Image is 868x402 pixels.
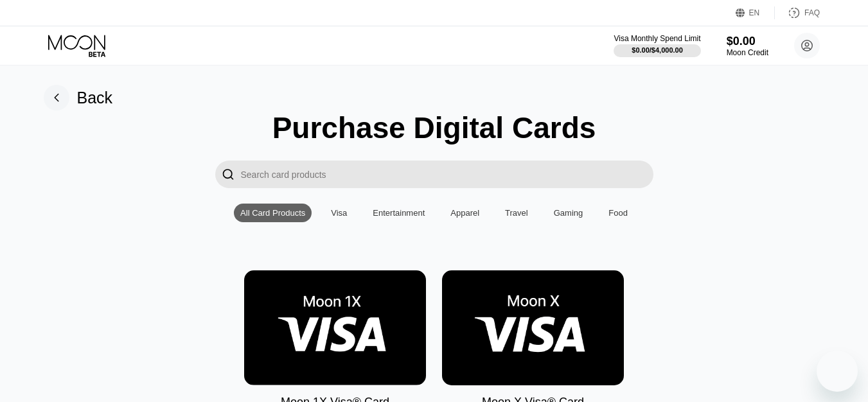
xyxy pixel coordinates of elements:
div: Travel [505,208,528,218]
div: Back [77,89,113,107]
div:  [215,161,241,188]
div: Purchase Digital Cards [272,110,596,145]
div: Apparel [450,208,479,218]
div: Gaming [554,208,583,218]
div: Visa [324,204,353,222]
div: $0.00 / $4,000.00 [632,46,683,54]
iframe: Button to launch messaging window [817,351,858,392]
div: Visa [331,208,347,218]
div: Food [602,204,634,222]
div: FAQ [804,8,820,17]
div: Food [608,208,628,218]
div:  [222,167,235,182]
div: Back [44,85,113,110]
div: EN [736,6,775,19]
div: Visa Monthly Spend Limit [614,34,700,43]
div: Moon Credit [727,48,768,57]
div: All Card Products [234,204,312,222]
div: Gaming [547,204,590,222]
div: FAQ [775,6,820,19]
div: $0.00Moon Credit [727,35,768,57]
div: Entertainment [366,204,431,222]
input: Search card products [241,161,653,188]
div: All Card Products [240,208,305,218]
div: Visa Monthly Spend Limit$0.00/$4,000.00 [614,34,700,57]
div: Apparel [444,204,486,222]
div: Entertainment [373,208,425,218]
div: Travel [499,204,535,222]
div: $0.00 [727,35,768,48]
div: EN [749,8,760,17]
